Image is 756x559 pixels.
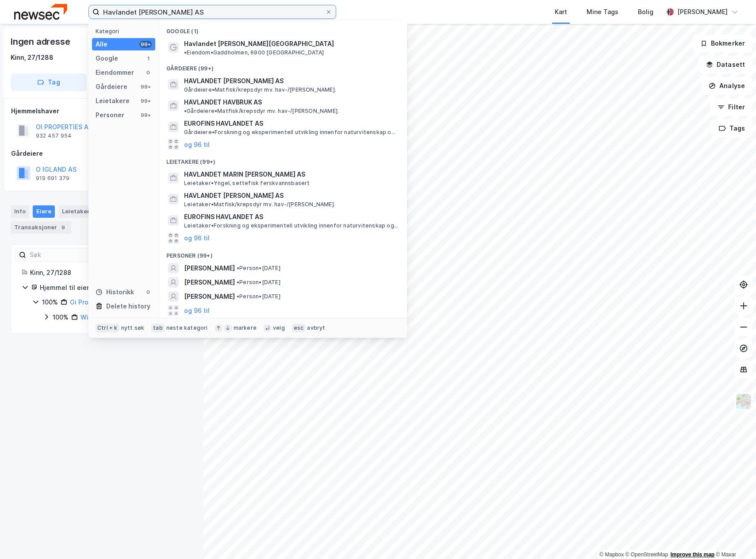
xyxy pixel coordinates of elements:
[701,77,752,95] button: Analyse
[59,223,68,232] div: 9
[96,324,119,332] div: Ctrl + k
[96,81,127,92] div: Gårdeiere
[139,83,152,90] div: 99+
[237,293,280,300] span: Person • [DATE]
[145,69,152,76] div: 0
[184,169,396,180] span: HAVLANDET MARIN [PERSON_NAME] AS
[96,67,134,78] div: Eiendommer
[11,148,192,159] div: Gårdeiere
[106,301,150,312] div: Delete history
[237,293,239,300] span: •
[159,21,407,37] div: Google (1)
[159,151,407,167] div: Leietakere (99+)
[184,212,396,222] span: EUROFINS HAVLANDET AS
[671,551,714,558] a: Improve this map
[96,39,107,50] div: Alle
[184,108,339,115] span: Gårdeiere • Matfisk/krepsdyr mv. hav-/[PERSON_NAME].
[81,313,127,321] a: Wis Holding AS
[711,120,752,137] button: Tags
[11,221,71,234] div: Transaksjoner
[70,298,121,306] a: Oi Properties AS
[307,324,325,332] div: avbryt
[638,7,653,17] div: Bolig
[145,55,152,62] div: 1
[292,324,306,332] div: esc
[735,393,752,410] img: Z
[139,112,152,119] div: 99+
[698,56,752,73] button: Datasett
[693,35,752,52] button: Bokmerker
[30,267,182,278] div: Kinn, 27/1288
[555,7,567,17] div: Kart
[151,324,165,332] div: tab
[677,7,728,17] div: [PERSON_NAME]
[710,98,752,116] button: Filter
[184,129,398,136] span: Gårdeiere • Forskning og eksperimentell utvikling innenfor naturvitenskap og teknikk
[184,139,210,150] button: og 96 til
[145,289,152,296] div: 0
[626,551,668,558] a: OpenStreetMap
[33,205,55,218] div: Eiere
[184,86,336,93] span: Gårdeiere • Matfisk/krepsdyr mv. hav-/[PERSON_NAME].
[11,73,87,91] button: Tag
[184,233,210,243] button: og 96 til
[58,205,97,218] div: Leietakere
[96,53,118,64] div: Google
[96,110,124,120] div: Personer
[36,132,72,139] div: 932 457 954
[273,324,285,332] div: velg
[184,49,187,56] span: •
[184,305,210,316] button: og 96 til
[184,118,396,129] span: EUROFINS HAVLANDET AS
[159,58,407,74] div: Gårdeiere (99+)
[184,277,235,288] span: [PERSON_NAME]
[53,312,69,323] div: 100%
[234,324,257,332] div: markere
[599,551,624,558] a: Mapbox
[184,97,262,108] span: HAVLANDET HAVBRUK AS
[184,291,235,302] span: [PERSON_NAME]
[96,28,155,35] div: Kategori
[712,517,756,559] iframe: Chat Widget
[139,41,152,48] div: 99+
[121,324,145,332] div: nytt søk
[159,245,407,261] div: Personer (99+)
[237,265,280,272] span: Person • [DATE]
[11,35,72,49] div: Ingen adresse
[96,287,134,297] div: Historikk
[40,282,182,293] div: Hjemmel til eiendomsrett
[587,7,618,17] div: Mine Tags
[166,324,208,332] div: neste kategori
[184,201,335,208] span: Leietaker • Matfisk/krepsdyr mv. hav-/[PERSON_NAME].
[139,97,152,104] div: 99+
[184,263,235,274] span: [PERSON_NAME]
[184,108,187,114] span: •
[712,517,756,559] div: Kontrollprogram for chat
[42,297,58,308] div: 100%
[184,190,396,201] span: HAVLANDET [PERSON_NAME] AS
[184,180,310,187] span: Leietaker • Yngel, settefisk ferskvannsbasert
[237,279,280,286] span: Person • [DATE]
[96,96,130,106] div: Leietakere
[11,106,192,116] div: Hjemmelshaver
[100,5,325,19] input: Søk på adresse, matrikkel, gårdeiere, leietakere eller personer
[184,39,334,49] span: Havlandet [PERSON_NAME][GEOGRAPHIC_DATA]
[184,49,324,56] span: Eiendom • Gaddholmen, 6900 [GEOGRAPHIC_DATA]
[237,265,239,271] span: •
[237,279,239,285] span: •
[184,222,398,229] span: Leietaker • Forskning og eksperimentell utvikling innenfor naturvitenskap og teknikk
[36,175,69,182] div: 919 691 379
[184,76,396,86] span: HAVLANDET [PERSON_NAME] AS
[11,52,54,63] div: Kinn, 27/1288
[26,248,123,262] input: Søk
[14,4,67,19] img: newsec-logo.f6e21ccffca1b3a03d2d.png
[11,205,29,218] div: Info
